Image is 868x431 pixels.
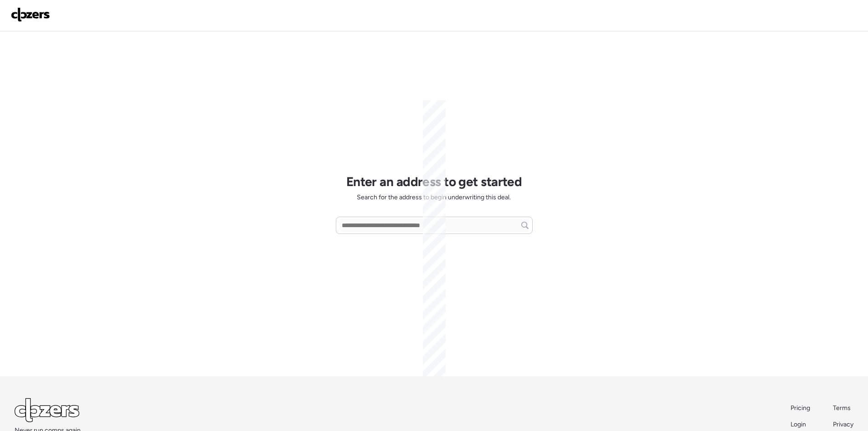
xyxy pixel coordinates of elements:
[833,420,853,429] a: Privacy
[357,193,511,202] span: Search for the address to begin underwriting this deal.
[791,421,806,428] span: Login
[833,404,853,413] a: Terms
[791,404,811,413] a: Pricing
[346,174,522,189] h1: Enter an address to get started
[791,420,811,429] a: Login
[833,421,853,428] span: Privacy
[15,398,79,422] img: Logo Light
[791,404,810,412] span: Pricing
[11,7,50,22] img: Logo
[833,404,851,412] span: Terms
